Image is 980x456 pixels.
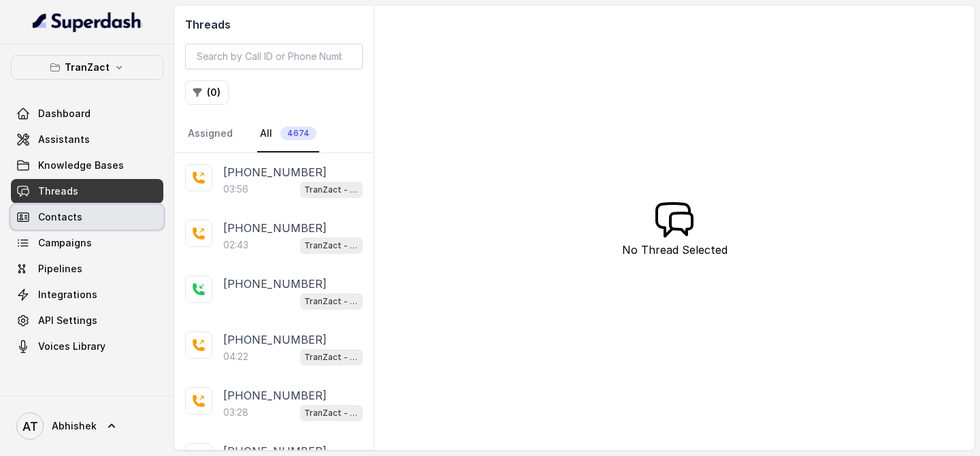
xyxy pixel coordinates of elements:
a: Pipelines [11,257,163,281]
span: Contacts [38,210,82,224]
span: Integrations [38,288,97,302]
a: Assigned [185,116,235,152]
a: Abhishek [11,407,163,445]
span: Threads [38,184,78,198]
p: TranZact - Outbound Call Assistant [304,295,359,308]
p: 04:22 [223,350,248,363]
input: Search by Call ID or Phone Number [185,44,363,69]
img: light.svg [33,11,142,33]
span: 4674 [280,127,316,140]
a: Assistants [11,127,163,152]
p: 02:43 [223,238,248,252]
a: Dashboard [11,101,163,126]
p: TranZact [65,59,110,76]
span: Assistants [38,133,90,146]
button: TranZact [11,55,163,80]
span: Dashboard [38,107,91,120]
span: Abhishek [52,419,97,433]
nav: Tabs [185,116,363,152]
p: TranZact - Outbound Call Assistant [304,239,359,253]
p: TranZact - Outbound Call Assistant [304,406,359,420]
p: [PHONE_NUMBER] [223,387,327,404]
p: [PHONE_NUMBER] [223,220,327,236]
text: AT [22,419,38,434]
a: Contacts [11,205,163,229]
span: Pipelines [38,262,82,276]
a: Integrations [11,282,163,307]
h2: Threads [185,16,363,33]
a: Voices Library [11,334,163,359]
a: Campaigns [11,231,163,255]
p: No Thread Selected [622,242,728,258]
a: Threads [11,179,163,203]
a: Knowledge Bases [11,153,163,178]
a: All4674 [257,116,319,152]
p: TranZact - Outbound Call Assistant [304,351,359,364]
p: 03:28 [223,406,248,419]
p: [PHONE_NUMBER] [223,276,327,292]
span: Knowledge Bases [38,159,124,172]
p: [PHONE_NUMBER] [223,331,327,348]
span: API Settings [38,314,97,327]
p: 03:56 [223,182,248,196]
button: (0) [185,80,229,105]
p: [PHONE_NUMBER] [223,164,327,180]
a: API Settings [11,308,163,333]
p: TranZact - Outbound Call Assistant [304,183,359,197]
span: Voices Library [38,340,105,353]
span: Campaigns [38,236,92,250]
